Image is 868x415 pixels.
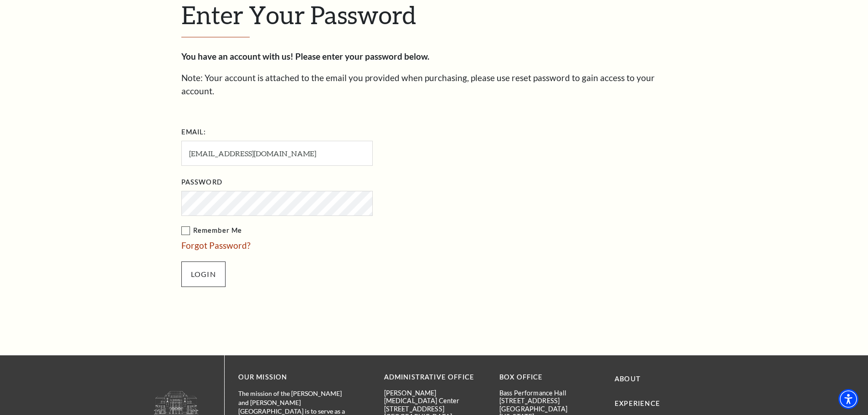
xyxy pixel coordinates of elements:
[499,389,601,397] p: Bass Performance Hall
[499,397,601,405] p: [STREET_ADDRESS]
[181,72,687,97] p: Note: Your account is attached to the email you provided when purchasing, please use reset passwo...
[295,51,429,61] strong: Please enter your password below.
[499,372,601,383] p: BOX OFFICE
[384,372,486,383] p: Administrative Office
[384,389,486,405] p: [PERSON_NAME][MEDICAL_DATA] Center
[181,141,373,166] input: Required
[181,225,464,236] label: Remember Me
[384,405,486,413] p: [STREET_ADDRESS]
[181,261,226,287] input: Submit button
[615,400,660,407] a: Experience
[238,372,352,383] p: OUR MISSION
[181,51,293,61] strong: You have an account with us!
[181,177,222,188] label: Password
[181,127,206,138] label: Email:
[838,389,858,409] div: Accessibility Menu
[181,240,251,251] a: Forgot Password?
[615,375,641,383] a: About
